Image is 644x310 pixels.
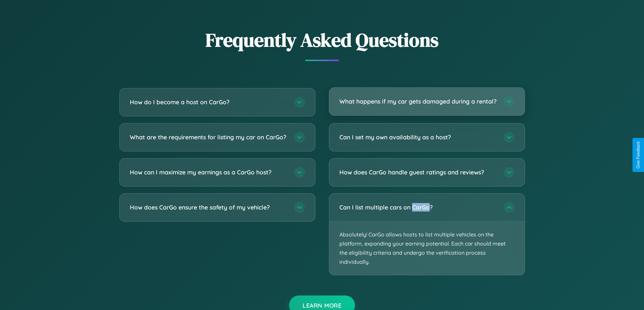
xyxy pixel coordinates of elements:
h3: What happens if my car gets damaged during a rental? [339,97,497,106]
h3: Can I list multiple cars on CarGo? [339,203,497,212]
p: Absolutely! CarGo allows hosts to list multiple vehicles on the platform, expanding your earning ... [329,222,525,275]
h3: How does CarGo ensure the safety of my vehicle? [130,203,287,212]
h3: How can I maximize my earnings as a CarGo host? [130,168,287,176]
div: Give Feedback [636,141,641,169]
h3: How do I become a host on CarGo? [130,98,287,106]
h3: How does CarGo handle guest ratings and reviews? [339,168,497,176]
h3: What are the requirements for listing my car on CarGo? [130,133,287,141]
h2: Frequently Asked Questions [119,27,525,53]
h3: Can I set my own availability as a host? [339,133,497,141]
